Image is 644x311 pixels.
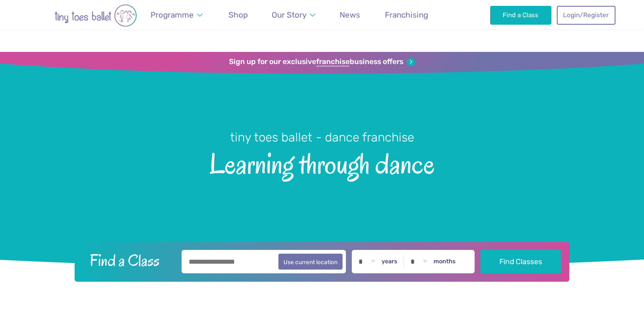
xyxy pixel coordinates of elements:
[146,5,206,25] a: Programme
[224,5,252,25] a: Shop
[29,4,163,27] img: tiny toes ballet
[151,10,194,20] span: Programme
[381,5,432,25] a: Franchising
[230,130,414,144] small: tiny toes ballet - dance franchise
[382,258,397,265] label: years
[480,250,561,273] button: Find Classes
[434,258,456,265] label: months
[385,10,428,20] span: Franchising
[272,10,306,20] span: Our Story
[278,254,343,270] button: Use current location
[490,6,552,24] a: Find a Class
[336,5,364,25] a: News
[229,57,415,67] a: Sign up for our exclusivefranchisebusiness offers
[340,10,360,20] span: News
[557,6,615,24] a: Login/Register
[83,250,176,271] h2: Find a Class
[316,57,350,67] strong: franchise
[229,10,248,20] span: Shop
[268,5,319,25] a: Our Story
[15,146,629,180] span: Learning through dance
